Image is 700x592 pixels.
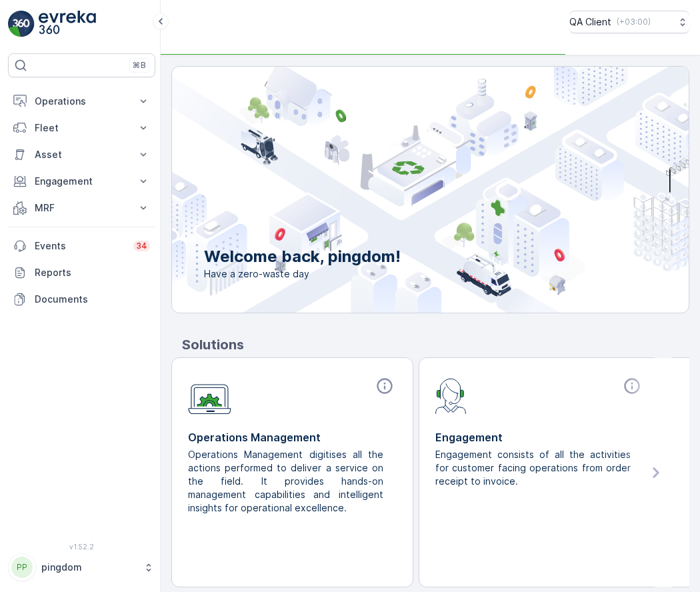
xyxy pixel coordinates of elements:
p: ⌘B [133,60,146,71]
p: Solutions [182,335,689,355]
p: Welcome back, pingdom! [204,246,401,267]
button: QA Client(+03:00) [569,11,689,33]
div: PP [11,557,33,578]
p: Engagement consists of all the activities for customer facing operations from order receipt to in... [435,448,633,488]
img: module-icon [188,377,231,415]
p: Operations [35,95,129,108]
p: Fleet [35,121,129,135]
p: ( +03:00 ) [617,17,651,27]
p: Operations Management [188,429,397,445]
button: PPpingdom [8,553,155,581]
a: Reports [8,259,155,286]
p: 34 [136,241,147,251]
p: Reports [35,266,150,279]
p: Asset [35,148,129,161]
img: city illustration [112,67,689,313]
img: module-icon [435,377,467,414]
span: Have a zero-waste day [204,267,401,281]
button: MRF [8,195,155,221]
img: logo [8,11,35,37]
span: v 1.52.2 [8,543,155,551]
button: Asset [8,141,155,168]
p: Engagement [35,175,129,188]
button: Operations [8,88,155,115]
p: MRF [35,201,129,215]
button: Engagement [8,168,155,195]
p: Documents [35,293,150,306]
p: Operations Management digitises all the actions performed to deliver a service on the field. It p... [188,448,386,515]
p: Engagement [435,429,644,445]
p: pingdom [41,561,137,574]
a: Events34 [8,233,155,259]
img: logo_light-DOdMpM7g.png [39,11,96,37]
button: Fleet [8,115,155,141]
p: QA Client [569,15,611,29]
a: Documents [8,286,155,313]
p: Events [35,239,125,253]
